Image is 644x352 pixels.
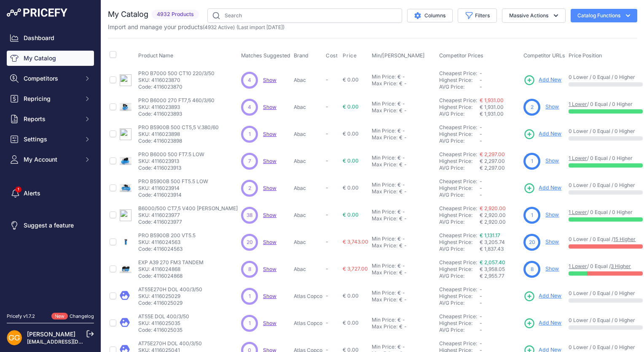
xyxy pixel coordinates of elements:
span: - [480,192,482,198]
p: Abac [294,185,322,192]
div: € [399,269,402,276]
div: AVG Price: [439,165,480,171]
p: B6000/500 CT7,5 V400 [PERSON_NAME] [138,205,238,212]
span: Product Name [138,52,173,59]
p: PRO B6000 270 FT7,5 460/3/60 [138,97,215,104]
span: Repricing [24,95,79,103]
a: Show [545,238,559,245]
p: Code: 4116023898 [138,138,219,144]
span: € 3,958.05 [480,266,505,272]
span: 4 [248,103,251,111]
a: Show [263,266,276,272]
div: Min Price: [372,127,396,134]
div: - [401,263,405,269]
nav: Sidebar [7,30,94,303]
span: 1 [249,292,251,300]
div: Max Price: [372,188,397,195]
div: - [402,80,407,87]
div: € [397,317,401,323]
span: € 0.00 [343,184,359,191]
p: SKU: 4116023898 [138,131,219,138]
p: Abac [294,131,322,138]
span: € 3,743.00 [343,238,368,245]
span: 20 [247,238,253,246]
span: Price Position [569,52,602,59]
span: - [480,313,482,320]
button: Competitors [7,71,94,86]
div: Min Price: [372,317,396,323]
div: € [397,208,401,215]
button: Cost [326,52,339,59]
span: Cost [326,52,338,59]
a: Show [545,103,559,110]
span: 8 [531,265,534,273]
a: Show [545,157,559,164]
p: Code: 4116023913 [138,165,204,171]
div: - [402,134,407,141]
div: Min Price: [372,263,396,269]
div: Min Price: [372,181,396,188]
p: Code: 4116023870 [138,84,215,90]
span: - [480,178,482,184]
div: € [399,323,402,330]
span: Add New [539,184,561,192]
a: Show [263,104,276,110]
p: 0 Lower / 0 Equal / 0 Higher [569,74,643,81]
input: Search [207,8,402,23]
span: - [326,157,328,164]
div: Pricefy v1.7.2 [7,313,35,320]
a: 1 Lower [569,209,587,215]
span: - [326,320,328,326]
span: € 0.00 [343,130,359,137]
div: Min Price: [372,73,396,80]
p: PRO B6000 500 FT7.5 LOW [138,151,204,158]
img: Pricefy Logo [7,8,67,17]
span: € 0.00 [343,157,359,164]
div: - [402,296,407,303]
div: € 1,837.43 [480,246,520,252]
span: - [480,185,482,191]
div: Max Price: [372,134,397,141]
a: € 1,931.00 [480,97,504,103]
a: Cheapest Price: [439,340,477,347]
p: AT55E270H DOL 400/3/50 [138,286,202,293]
div: Max Price: [372,323,397,330]
p: Abac [294,239,322,246]
span: € 0.00 [343,292,359,299]
a: Show [263,293,276,299]
button: Repricing [7,91,94,106]
p: SKU: 4116023914 [138,185,208,192]
div: € [397,344,401,350]
button: Massive Actions [502,8,566,23]
span: - [480,138,482,144]
p: PRO B5900B 500 FT5.5 LOW [138,178,208,185]
a: My Catalog [7,51,94,66]
p: AT75E270H DOL 400/3/50 [138,340,202,347]
span: Show [263,239,276,245]
a: 4932 Active [204,24,233,30]
div: Min Price: [372,100,396,107]
div: Max Price: [372,161,397,168]
button: Reports [7,111,94,127]
div: € [397,127,401,134]
span: - [326,76,328,83]
a: 3 Higher [611,263,631,269]
a: 1 Lower [569,101,587,107]
p: / 0 Equal / 0 Higher [569,155,643,162]
p: Code: 4116023893 [138,111,215,117]
a: € 1,131.17 [480,232,500,238]
div: Highest Price: [439,320,480,327]
span: (Last import [DATE]) [236,24,284,30]
p: SKU: 4116023977 [138,212,238,219]
p: Code: 4116024563 [138,246,196,252]
span: - [480,320,482,326]
p: 0 Lower / 0 Equal / 0 Higher [569,344,643,351]
div: - [401,317,405,323]
span: € 0.00 [343,76,359,83]
div: € [397,100,401,107]
div: AVG Price: [439,138,480,144]
p: / 0 Equal / 0 Higher [569,101,643,108]
div: - [401,236,405,242]
p: AT55E DOL 400/3/50 [138,313,189,320]
span: - [480,70,482,76]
